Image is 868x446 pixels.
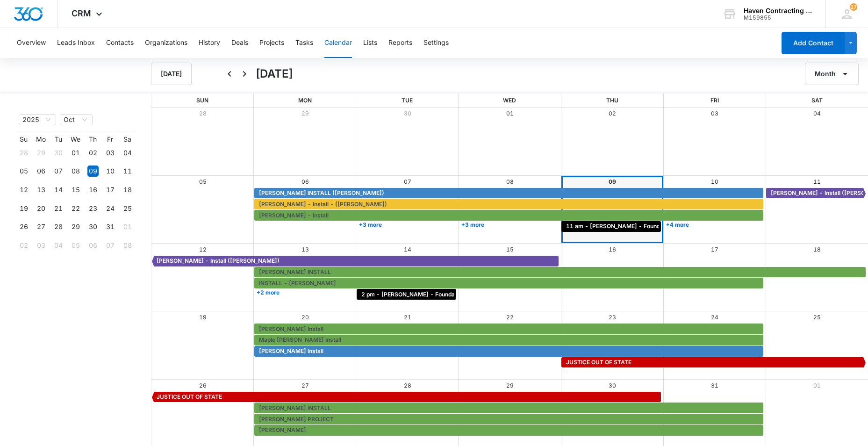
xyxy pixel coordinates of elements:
div: 09 [87,165,99,177]
span: INSTALL - [PERSON_NAME] [259,279,336,288]
a: 29 [506,382,514,389]
td: 2025-10-04 [119,144,136,162]
div: Craig Install [257,426,761,434]
td: 2025-10-05 [15,162,32,181]
td: 2025-10-15 [67,180,84,199]
a: +4 more [664,221,763,228]
th: Mo [32,135,50,144]
a: 15 [506,246,514,253]
div: 25 [122,203,133,214]
a: +3 more [459,221,559,228]
span: Maple [PERSON_NAME] Install [259,336,341,344]
td: 2025-10-21 [50,199,67,218]
span: Mon [298,97,312,104]
span: [PERSON_NAME] - Install ([PERSON_NAME]) [157,257,280,265]
div: 12 [18,184,29,195]
span: Thu [606,97,618,104]
div: JUSTICE OUT OF STATE [154,393,659,401]
div: 17 [105,184,116,195]
td: 2025-11-04 [50,236,67,255]
td: 2025-10-14 [50,180,67,199]
td: 2025-10-25 [119,199,136,218]
span: Wed [503,97,516,104]
div: INSTALL - MARK TURNER [257,279,761,288]
a: 25 [813,314,821,321]
td: 2025-09-30 [50,144,67,162]
span: 2025 [22,115,52,125]
div: 02 [18,240,29,251]
div: 2 pm - Beverly Presley - Foundation - Mammoth Springs [359,290,454,299]
button: Organizations [145,28,187,58]
div: Greg Sharp Install [257,325,761,333]
th: Tu [50,135,67,144]
th: Su [15,135,32,144]
a: 14 [404,246,411,253]
div: Dennis Whitener Install [257,347,761,355]
td: 2025-10-07 [50,162,67,181]
div: 10 [105,165,116,177]
div: 06 [87,240,99,251]
span: 17 [850,3,857,11]
div: 13 [36,184,47,195]
span: JUSTICE OUT OF STATE [566,358,631,367]
a: 07 [404,178,411,185]
span: [PERSON_NAME] Install [259,347,323,355]
a: 08 [506,178,514,185]
td: 2025-10-27 [32,218,50,237]
div: Barbara Dennis - Install - (Chris) [257,200,761,209]
a: 24 [711,314,718,321]
a: 02 [609,110,616,117]
a: 05 [199,178,207,185]
div: MARTIN PROJECT [257,415,761,424]
a: 03 [711,110,718,117]
button: Projects [259,28,284,58]
span: [PERSON_NAME] INSTALL [259,268,331,276]
td: 2025-10-08 [67,162,84,181]
div: 30 [53,147,64,158]
span: [PERSON_NAME] INSTALL ([PERSON_NAME]) [259,189,384,197]
div: 30 [87,221,99,232]
td: 2025-10-13 [32,180,50,199]
td: 2025-10-17 [101,180,119,199]
div: 02 [87,147,99,158]
div: Maple Barnard Install [257,336,761,344]
td: 2025-10-28 [50,218,67,237]
button: Next [237,66,252,81]
div: 18 [122,184,133,195]
span: 11 am - [PERSON_NAME] - Foundation - [GEOGRAPHIC_DATA] [566,222,740,230]
a: 11 [813,178,821,185]
td: 2025-10-22 [67,199,84,218]
a: 27 [301,382,309,389]
div: 08 [70,165,81,177]
td: 2025-10-18 [119,180,136,199]
td: 2025-10-30 [84,218,101,237]
div: 15 [70,184,81,195]
div: 16 [87,184,99,195]
span: [PERSON_NAME] Install [259,325,323,333]
div: 21 [53,203,64,214]
div: 22 [70,203,81,214]
a: 29 [301,110,309,117]
a: 20 [301,314,309,321]
div: 11 am - Steven Wheeler - Foundation - Melbourne [564,222,659,230]
button: Overview [17,28,46,58]
div: 31 [105,221,116,232]
a: 10 [711,178,718,185]
div: 29 [36,147,47,158]
td: 2025-10-06 [32,162,50,181]
span: [PERSON_NAME] [259,426,306,434]
td: 2025-10-02 [84,144,101,162]
div: 19 [18,203,29,214]
div: 03 [36,240,47,251]
div: 26 [18,221,29,232]
div: 03 [105,147,116,158]
a: 18 [813,246,821,253]
button: Reports [388,28,412,58]
button: Back [222,66,237,81]
a: 13 [301,246,309,253]
span: [PERSON_NAME] PROJECT [259,415,334,424]
span: JUSTICE OUT OF STATE [157,393,222,401]
td: 2025-09-28 [15,144,32,162]
a: 01 [506,110,514,117]
td: 2025-11-07 [101,236,119,255]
